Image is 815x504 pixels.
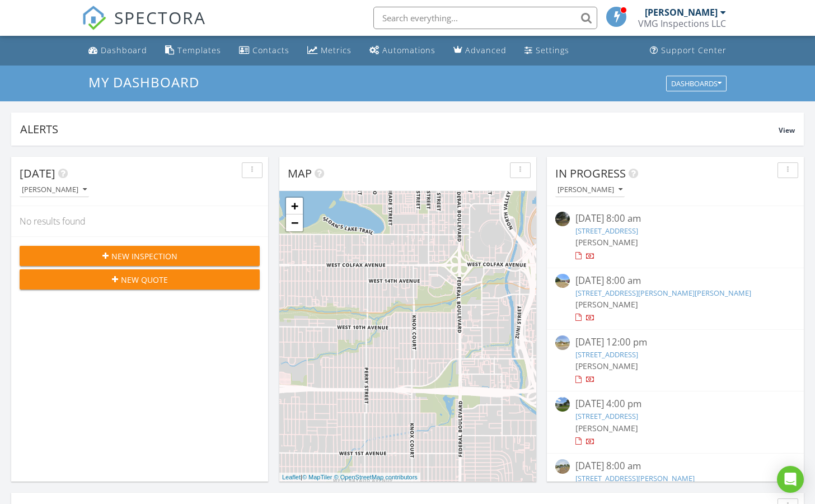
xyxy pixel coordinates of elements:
button: [PERSON_NAME] [20,183,89,198]
a: Dashboard [84,40,152,61]
a: © OpenStreetMap contributors [334,474,418,480]
span: New Inspection [111,250,177,262]
a: [DATE] 4:00 pm [STREET_ADDRESS] [PERSON_NAME] [555,397,795,447]
a: © MapTiler [302,474,332,480]
div: [DATE] 8:00 am [575,274,776,288]
a: SPECTORA [82,15,206,39]
span: SPECTORA [114,6,206,29]
img: streetview [555,212,570,226]
div: Automations [382,45,435,55]
a: [STREET_ADDRESS] [575,411,638,421]
button: [PERSON_NAME] [555,183,625,198]
span: In Progress [555,166,626,181]
span: [PERSON_NAME] [575,361,638,371]
button: New Quote [20,269,260,290]
span: [PERSON_NAME] [575,299,638,310]
a: Support Center [645,40,731,61]
div: Metrics [321,45,352,55]
div: [PERSON_NAME] [22,186,87,194]
div: Open Intercom Messenger [777,466,804,493]
div: [DATE] 8:00 am [575,212,776,226]
span: Map [288,166,312,181]
span: [DATE] [20,166,55,181]
input: Search everything... [373,7,597,29]
button: Dashboards [666,76,727,91]
a: Leaflet [282,474,301,480]
div: [PERSON_NAME] [558,186,622,194]
a: [STREET_ADDRESS][PERSON_NAME][PERSON_NAME] [575,288,751,298]
div: Contacts [252,45,289,55]
div: [DATE] 4:00 pm [575,397,776,411]
div: Support Center [661,45,727,55]
span: New Quote [121,274,168,286]
a: Settings [520,40,574,61]
a: [STREET_ADDRESS][PERSON_NAME] [575,473,695,483]
a: Templates [161,40,226,61]
a: Contacts [235,40,294,61]
div: VMG Inspections LLC [638,18,726,29]
a: [DATE] 8:00 am [STREET_ADDRESS][PERSON_NAME][PERSON_NAME] [PERSON_NAME] [555,274,795,324]
a: [DATE] 12:00 pm [STREET_ADDRESS] [PERSON_NAME] [555,335,795,385]
span: My Dashboard [88,73,199,91]
span: [PERSON_NAME] [575,423,638,433]
div: Advanced [465,45,507,55]
button: New Inspection [20,246,260,266]
img: streetview [555,397,570,412]
div: [DATE] 12:00 pm [575,335,776,349]
div: [DATE] 8:00 am [575,459,776,473]
span: [PERSON_NAME] [575,237,638,248]
a: Zoom in [286,198,303,214]
a: [DATE] 8:00 am [STREET_ADDRESS] [PERSON_NAME] [555,212,795,262]
div: Dashboards [671,80,722,87]
div: Templates [177,45,221,55]
div: Alerts [20,122,779,137]
div: No results found [11,206,268,236]
a: [STREET_ADDRESS] [575,349,638,360]
div: Dashboard [101,45,147,55]
img: The Best Home Inspection Software - Spectora [82,6,106,30]
div: [PERSON_NAME] [645,7,718,18]
span: View [779,125,795,135]
a: [STREET_ADDRESS] [575,226,638,236]
a: Advanced [449,40,511,61]
a: Automations (Basic) [365,40,440,61]
a: Zoom out [286,214,303,231]
div: Settings [536,45,569,55]
img: streetview [555,274,570,288]
img: streetview [555,335,570,350]
a: Metrics [303,40,356,61]
div: | [279,473,420,482]
img: streetview [555,459,570,474]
